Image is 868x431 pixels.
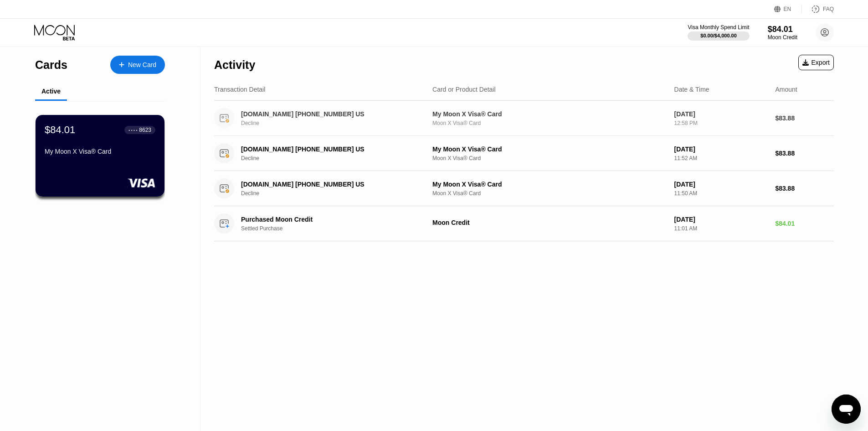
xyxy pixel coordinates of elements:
div: My Moon X Visa® Card [432,110,667,118]
div: 11:50 AM [674,190,768,197]
div: Moon Credit [768,34,797,41]
div: Active [41,88,61,95]
div: [DOMAIN_NAME] [PHONE_NUMBER] USDeclineMy Moon X Visa® CardMoon X Visa® Card[DATE]11:50 AM$83.88 [214,171,834,206]
div: Visa Monthly Spend Limit$0.00/$4,000.00 [688,24,749,41]
div: Settled Purchase [241,225,431,232]
div: 11:01 AM [674,225,768,232]
div: $84.01 [775,220,834,227]
div: Decline [241,155,431,161]
div: [DOMAIN_NAME] [PHONE_NUMBER] USDeclineMy Moon X Visa® CardMoon X Visa® Card[DATE]11:52 AM$83.88 [214,136,834,171]
div: Moon Credit [432,219,667,226]
div: Activity [214,58,255,72]
div: Decline [241,190,431,197]
div: My Moon X Visa® Card [45,148,155,155]
div: 8623 [139,127,151,133]
div: Moon X Visa® Card [432,120,667,126]
div: $84.01Moon Credit [768,25,797,41]
div: EN [784,6,791,12]
div: Purchased Moon Credit [241,216,418,223]
div: [DOMAIN_NAME] [PHONE_NUMBER] US [241,145,418,153]
div: [DATE] [674,110,768,118]
div: [DATE] [674,216,768,223]
div: $84.01● ● ● ●8623My Moon X Visa® Card [36,115,164,197]
div: [DOMAIN_NAME] [PHONE_NUMBER] USDeclineMy Moon X Visa® CardMoon X Visa® Card[DATE]12:58 PM$83.88 [214,101,834,136]
div: Date & Time [674,86,709,93]
div: 11:52 AM [674,155,768,161]
div: $0.00 / $4,000.00 [700,33,737,38]
div: New Card [128,61,156,69]
iframe: Кнопка запуска окна обмена сообщениями [832,395,861,424]
div: [DOMAIN_NAME] [PHONE_NUMBER] US [241,110,418,118]
div: ● ● ● ● [128,129,138,131]
div: Moon X Visa® Card [432,155,667,161]
div: Transaction Detail [214,86,265,93]
div: FAQ [823,6,834,12]
div: New Card [110,56,165,74]
div: $83.88 [775,185,834,192]
div: Visa Monthly Spend Limit [688,24,749,31]
div: $83.88 [775,150,834,157]
div: FAQ [802,5,834,14]
div: $83.88 [775,114,834,122]
div: [DATE] [674,181,768,188]
div: $84.01 [768,25,797,34]
div: Amount [775,86,797,93]
div: Cards [35,58,67,72]
div: My Moon X Visa® Card [432,145,667,153]
div: EN [774,5,802,14]
div: Export [798,55,834,70]
div: Card or Product Detail [432,86,496,93]
div: [DOMAIN_NAME] [PHONE_NUMBER] US [241,181,418,188]
div: 12:58 PM [674,120,768,126]
div: Purchased Moon CreditSettled PurchaseMoon Credit[DATE]11:01 AM$84.01 [214,206,834,241]
div: Moon X Visa® Card [432,190,667,197]
div: [DATE] [674,145,768,153]
div: Decline [241,120,431,126]
div: My Moon X Visa® Card [432,181,667,188]
div: Export [802,59,830,66]
div: $84.01 [45,124,75,136]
